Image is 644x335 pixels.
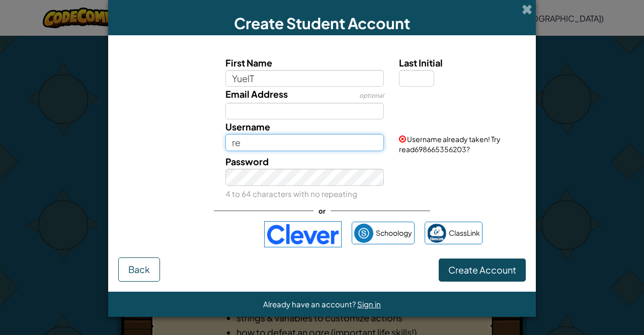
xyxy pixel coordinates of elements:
[234,14,410,33] span: Create Student Account
[449,226,480,240] span: ClassLink
[225,57,272,69] span: First Name
[427,224,446,243] img: classlink-logo-small.png
[225,189,357,198] small: 4 to 64 characters with no repeating
[359,92,384,99] span: optional
[399,57,443,69] span: Last Initial
[118,257,160,282] button: Back
[264,221,342,247] img: clever-logo-blue.png
[157,223,259,245] iframe: Sign in with Google Button
[313,204,331,218] span: or
[399,135,501,154] span: Username already taken! Try read698665356203?
[376,226,412,240] span: Schoology
[448,264,516,276] span: Create Account
[354,224,373,243] img: schoology.png
[128,263,150,275] span: Back
[225,88,288,100] span: Email Address
[225,156,269,167] span: Password
[439,258,526,282] button: Create Account
[263,299,357,309] span: Already have an account?
[357,299,381,309] a: Sign in
[225,121,270,132] span: Username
